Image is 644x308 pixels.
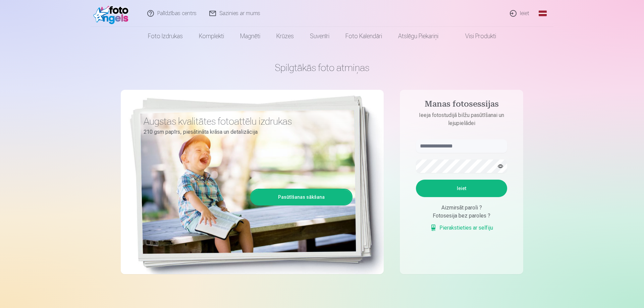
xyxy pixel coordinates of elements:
img: /fa1 [93,3,132,24]
h3: Augstas kvalitātes fotoattēlu izdrukas [144,115,347,127]
a: Krūzes [268,27,302,46]
p: 210 gsm papīrs, piesātināta krāsa un detalizācija [144,127,347,137]
a: Foto kalendāri [337,27,390,46]
a: Suvenīri [302,27,337,46]
button: Ieiet [416,180,507,197]
p: Ieeja fotostudijā bilžu pasūtīšanai un lejupielādei [409,111,514,127]
a: Foto izdrukas [140,27,191,46]
h4: Manas fotosessijas [409,99,514,111]
a: Pasūtīšanas sākšana [251,190,352,204]
a: Magnēti [232,27,268,46]
div: Aizmirsāt paroli ? [416,204,507,212]
h1: Spilgtākās foto atmiņas [121,62,523,74]
a: Komplekti [191,27,232,46]
div: Fotosesija bez paroles ? [416,212,507,220]
a: Visi produkti [446,27,504,46]
a: Pierakstieties ar selfiju [430,224,493,232]
a: Atslēgu piekariņi [390,27,446,46]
